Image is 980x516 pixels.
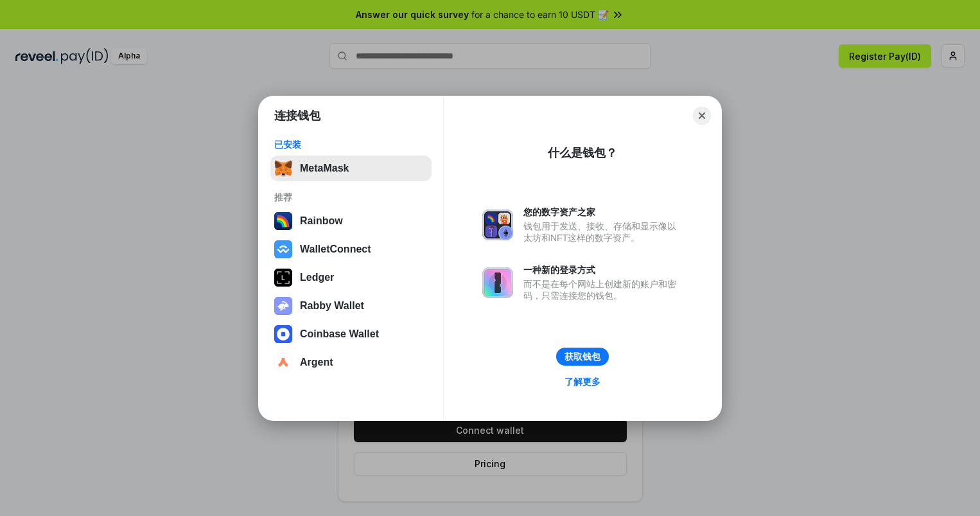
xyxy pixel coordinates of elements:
div: 您的数字资产之家 [523,206,683,218]
h1: 连接钱包 [274,108,320,123]
img: svg+xml,%3Csvg%20xmlns%3D%22http%3A%2F%2Fwww.w3.org%2F2000%2Fsvg%22%20fill%3D%22none%22%20viewBox... [482,209,513,240]
button: MetaMask [270,156,432,181]
img: svg+xml,%3Csvg%20width%3D%2228%22%20height%3D%2228%22%20viewBox%3D%220%200%2028%2028%22%20fill%3D... [274,240,292,258]
div: Ledger [300,272,334,283]
button: 获取钱包 [556,348,609,366]
div: MetaMask [300,163,349,174]
div: Argent [300,357,333,368]
div: 一种新的登录方式 [523,264,683,276]
div: 了解更多 [564,376,600,387]
button: Argent [270,350,432,375]
div: 推荐 [274,191,428,203]
a: 了解更多 [557,373,608,390]
img: svg+xml,%3Csvg%20xmlns%3D%22http%3A%2F%2Fwww.w3.org%2F2000%2Fsvg%22%20width%3D%2228%22%20height%3... [274,269,292,287]
button: Ledger [270,265,432,290]
img: svg+xml,%3Csvg%20width%3D%2228%22%20height%3D%2228%22%20viewBox%3D%220%200%2028%2028%22%20fill%3D... [274,353,292,371]
button: Rabby Wallet [270,293,432,319]
div: Rabby Wallet [300,300,364,312]
img: svg+xml,%3Csvg%20fill%3D%22none%22%20height%3D%2233%22%20viewBox%3D%220%200%2035%2033%22%20width%... [274,159,292,177]
div: 而不是在每个网站上创建新的账户和密码，只需连接您的钱包。 [523,278,683,301]
button: WalletConnect [270,236,432,262]
div: 钱包用于发送、接收、存储和显示像以太坊和NFT这样的数字资产。 [523,220,683,244]
button: Coinbase Wallet [270,321,432,347]
img: svg+xml,%3Csvg%20xmlns%3D%22http%3A%2F%2Fwww.w3.org%2F2000%2Fsvg%22%20fill%3D%22none%22%20viewBox... [482,267,513,298]
button: Close [693,107,711,125]
img: svg+xml,%3Csvg%20xmlns%3D%22http%3A%2F%2Fwww.w3.org%2F2000%2Fsvg%22%20fill%3D%22none%22%20viewBox... [274,297,292,315]
div: 获取钱包 [564,351,600,362]
button: Rainbow [270,208,432,234]
img: svg+xml,%3Csvg%20width%3D%22120%22%20height%3D%22120%22%20viewBox%3D%220%200%20120%20120%22%20fil... [274,212,292,230]
div: Coinbase Wallet [300,328,379,340]
div: 什么是钱包？ [548,145,617,161]
div: Rainbow [300,215,343,227]
img: svg+xml,%3Csvg%20width%3D%2228%22%20height%3D%2228%22%20viewBox%3D%220%200%2028%2028%22%20fill%3D... [274,325,292,343]
div: 已安装 [274,139,428,150]
div: WalletConnect [300,244,371,255]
